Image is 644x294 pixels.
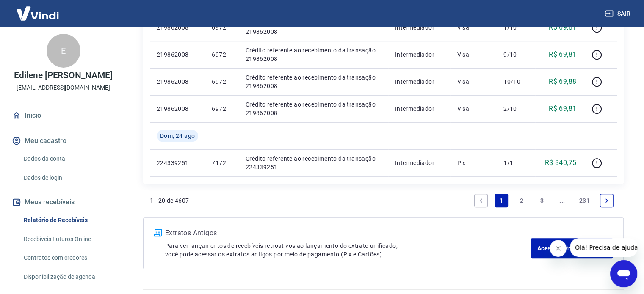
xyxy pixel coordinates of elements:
p: Crédito referente ao recebimento da transação 219862008 [246,19,381,36]
iframe: Mensagem da empresa [570,238,637,257]
p: 6972 [212,104,232,113]
ul: Pagination [471,190,617,211]
p: 2/10 [503,104,528,113]
p: 219862008 [157,23,198,32]
span: Olá! Precisa de ajuda? [5,6,71,13]
a: Page 231 [576,194,593,207]
a: Relatório de Recebíveis [20,212,116,229]
p: Crédito referente ao recebimento da transação 219862008 [246,100,381,117]
p: 6972 [212,77,232,86]
p: Pix [457,159,490,167]
p: Visa [457,104,490,113]
p: Visa [457,77,490,86]
iframe: Fechar mensagem [550,240,567,257]
p: R$ 69,88 [549,77,576,87]
p: 6972 [212,50,232,59]
p: Crédito referente ao recebimento da transação 219862008 [246,46,381,63]
button: Meus recebíveis [10,193,116,212]
p: [EMAIL_ADDRESS][DOMAIN_NAME] [17,83,110,92]
p: 7172 [212,159,232,167]
p: Extratos Antigos [165,228,531,238]
a: Disponibilização de agenda [20,268,116,286]
p: 1 - 20 de 4607 [150,196,189,205]
p: 6972 [212,23,232,32]
a: Dados da conta [20,150,116,168]
p: R$ 69,81 [549,49,576,60]
a: Page 2 [515,194,528,207]
a: Jump forward [556,194,569,207]
img: Vindi [10,0,65,26]
p: Visa [457,50,490,59]
a: Dados de login [20,169,116,187]
a: Previous page [474,194,488,207]
iframe: Botão para abrir a janela de mensagens [610,260,637,287]
p: 1/1 [503,159,528,167]
img: ícone [154,229,162,236]
p: Para ver lançamentos de recebíveis retroativos ao lançamento do extrato unificado, você pode aces... [165,242,531,258]
p: Intermediador [395,159,444,167]
a: Page 1 is your current page [495,194,508,207]
button: Meu cadastro [10,132,116,150]
p: Crédito referente ao recebimento da transação 224339251 [246,154,381,171]
p: 219862008 [157,77,198,86]
p: Edilene [PERSON_NAME] [14,71,113,80]
span: Dom, 24 ago [160,132,195,140]
p: R$ 69,81 [549,104,576,114]
div: E [47,34,80,68]
p: 219862008 [157,104,198,113]
p: Intermediador [395,23,444,32]
a: Page 3 [535,194,549,207]
p: 219862008 [157,50,198,59]
p: Visa [457,23,490,32]
a: Acesse Extratos Antigos [531,238,613,258]
p: Intermediador [395,77,444,86]
p: 9/10 [503,50,528,59]
p: Crédito referente ao recebimento da transação 219862008 [246,73,381,90]
a: Contratos com credores [20,249,116,267]
p: R$ 69,81 [549,22,576,33]
p: Intermediador [395,104,444,113]
p: 1/10 [503,23,528,32]
p: Intermediador [395,50,444,59]
a: Next page [600,194,614,207]
a: Recebíveis Futuros Online [20,231,116,248]
p: 10/10 [503,77,528,86]
p: R$ 340,75 [545,158,577,168]
button: Sair [603,6,634,22]
p: 224339251 [157,159,198,167]
a: Início [10,106,116,125]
